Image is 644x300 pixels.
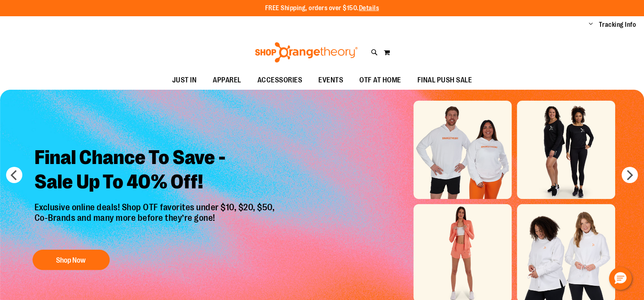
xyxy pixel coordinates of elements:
[622,167,638,183] button: next
[599,20,636,29] a: Tracking Info
[257,71,303,89] span: ACCESSORIES
[265,4,379,13] p: FREE Shipping, orders over $150.
[205,71,249,90] a: APPAREL
[249,71,311,90] a: ACCESSORIES
[351,71,409,90] a: OTF AT HOME
[589,21,593,29] button: Account menu
[359,71,401,89] span: OTF AT HOME
[409,71,480,90] a: FINAL PUSH SALE
[6,167,22,183] button: prev
[213,71,241,89] span: APPAREL
[417,71,472,89] span: FINAL PUSH SALE
[359,4,379,12] a: Details
[310,71,351,90] a: EVENTS
[32,250,110,270] button: Shop Now
[318,71,343,89] span: EVENTS
[28,202,283,242] p: Exclusive online deals! Shop OTF favorites under $10, $20, $50, Co-Brands and many more before th...
[164,71,205,90] a: JUST IN
[172,71,197,89] span: JUST IN
[28,139,283,274] a: Final Chance To Save -Sale Up To 40% Off! Exclusive online deals! Shop OTF favorites under $10, $...
[28,139,283,202] h2: Final Chance To Save - Sale Up To 40% Off!
[609,267,632,290] button: Hello, have a question? Let’s chat.
[254,42,359,63] img: Shop Orangetheory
